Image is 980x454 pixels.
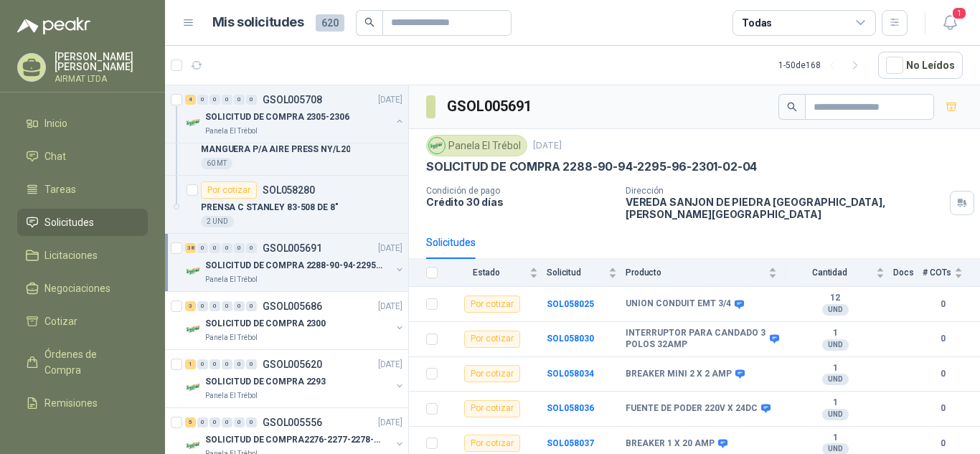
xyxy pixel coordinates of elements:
[533,139,562,153] p: [DATE]
[547,369,594,379] a: SOL058034
[201,216,234,227] div: 2 UND
[547,438,594,448] a: SOL058037
[263,359,322,369] p: GSOL005620
[17,389,148,417] a: Remisiones
[209,301,220,311] div: 0
[17,341,148,384] a: Órdenes de Compra
[923,437,963,450] b: 0
[185,417,196,427] div: 5
[55,75,148,83] p: AIRMAT LTDA
[212,12,304,33] h1: Mis solicitudes
[378,93,402,107] p: [DATE]
[786,259,893,287] th: Cantidad
[185,263,202,280] img: Company Logo
[822,374,849,385] div: UND
[222,95,232,105] div: 0
[426,235,476,250] div: Solicitudes
[446,259,547,287] th: Estado
[205,259,384,273] p: SOLICITUD DE COMPRA 2288-90-94-2295-96-2301-02-04
[222,243,232,253] div: 0
[44,395,98,411] span: Remisiones
[464,295,520,313] div: Por cotizar
[364,17,374,27] span: search
[185,298,405,344] a: 3 0 0 0 0 0 GSOL005686[DATE] Company LogoSOLICITUD DE COMPRA 2300Panela El Trébol
[165,176,408,234] a: Por cotizarSOL058280PRENSA C STANLEY 83-508 DE 8"2 UND
[17,308,148,335] a: Cotizar
[426,159,757,174] p: SOLICITUD DE COMPRA 2288-90-94-2295-96-2301-02-04
[923,332,963,346] b: 0
[822,409,849,420] div: UND
[626,369,732,380] b: BREAKER MINI 2 X 2 AMP
[197,95,208,105] div: 0
[44,115,67,131] span: Inicio
[44,181,76,197] span: Tareas
[426,135,527,156] div: Panela El Trébol
[17,275,148,302] a: Negociaciones
[878,52,963,79] button: No Leídos
[201,181,257,199] div: Por cotizar
[44,313,77,329] span: Cotizar
[626,438,715,450] b: BREAKER 1 X 20 AMP
[547,334,594,344] a: SOL058030
[185,379,202,396] img: Company Logo
[923,298,963,311] b: 0
[547,403,594,413] b: SOL058036
[923,367,963,381] b: 0
[197,359,208,369] div: 0
[185,240,405,285] a: 38 0 0 0 0 0 GSOL005691[DATE] Company LogoSOLICITUD DE COMPRA 2288-90-94-2295-96-2301-02-04Panela...
[201,158,232,169] div: 60 MT
[626,259,786,287] th: Producto
[547,259,626,287] th: Solicitud
[17,143,148,170] a: Chat
[787,102,797,112] span: search
[786,432,885,444] b: 1
[786,397,885,409] b: 1
[234,359,245,369] div: 0
[197,417,208,427] div: 0
[17,110,148,137] a: Inicio
[17,176,148,203] a: Tareas
[786,268,873,278] span: Cantidad
[185,301,196,311] div: 3
[17,17,90,34] img: Logo peakr
[185,359,196,369] div: 1
[44,148,66,164] span: Chat
[263,185,315,195] p: SOL058280
[205,110,349,124] p: SOLICITUD DE COMPRA 2305-2306
[246,243,257,253] div: 0
[222,301,232,311] div: 0
[222,417,232,427] div: 0
[426,196,614,208] p: Crédito 30 días
[547,299,594,309] a: SOL058025
[626,196,944,220] p: VEREDA SANJON DE PIEDRA [GEOGRAPHIC_DATA] , [PERSON_NAME][GEOGRAPHIC_DATA]
[378,416,402,430] p: [DATE]
[246,95,257,105] div: 0
[429,138,445,153] img: Company Logo
[209,417,220,427] div: 0
[201,143,350,156] p: MANGUERA P/A AIRE PRESS NY/L20
[44,280,110,296] span: Negociaciones
[222,359,232,369] div: 0
[626,328,766,350] b: INTERRUPTOR PARA CANDADO 3 POLOS 32AMP
[209,243,220,253] div: 0
[209,359,220,369] div: 0
[234,95,245,105] div: 0
[234,243,245,253] div: 0
[205,433,384,447] p: SOLICITUD DE COMPRA2276-2277-2278-2284-2285-
[464,331,520,348] div: Por cotizar
[778,54,867,77] div: 1 - 50 de 168
[822,304,849,316] div: UND
[205,274,258,285] p: Panela El Trébol
[822,339,849,351] div: UND
[185,356,405,402] a: 1 0 0 0 0 0 GSOL005620[DATE] Company LogoSOLICITUD DE COMPRA 2293Panela El Trébol
[201,201,339,214] p: PRENSA C STANLEY 83-508 DE 8"
[316,14,344,32] span: 620
[185,95,196,105] div: 4
[44,247,98,263] span: Licitaciones
[937,10,963,36] button: 1
[205,390,258,402] p: Panela El Trébol
[786,363,885,374] b: 1
[185,91,405,137] a: 4 0 0 0 0 0 GSOL005708[DATE] Company LogoSOLICITUD DE COMPRA 2305-2306Panela El Trébol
